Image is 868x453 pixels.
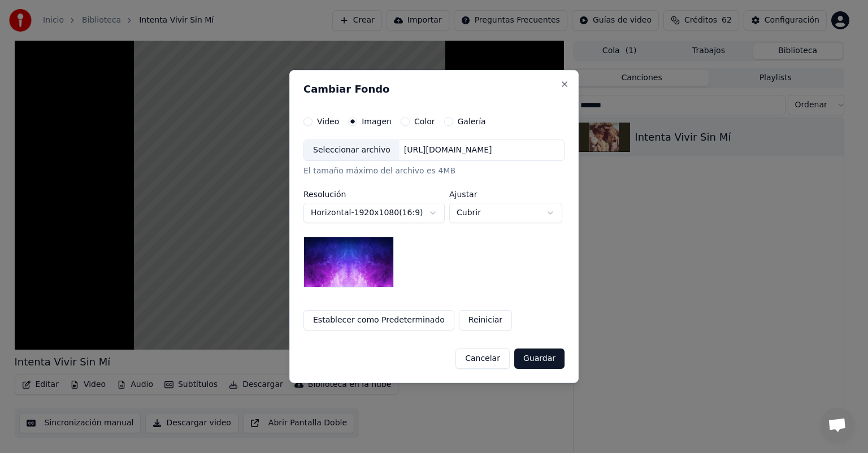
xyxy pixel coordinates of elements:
label: Galería [458,117,486,125]
div: Seleccionar archivo [304,140,400,160]
label: Ajustar [449,190,562,198]
label: Color [414,117,435,125]
div: El tamaño máximo del archivo es 4MB [303,165,565,177]
button: Reiniciar [459,310,512,330]
button: Guardar [514,349,565,369]
button: Establecer como Predeterminado [303,310,454,330]
h2: Cambiar Fondo [303,84,565,94]
button: Cancelar [455,349,510,369]
label: Video [317,117,339,125]
div: [URL][DOMAIN_NAME] [400,145,497,156]
label: Resolución [303,190,445,198]
label: Imagen [362,117,392,125]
